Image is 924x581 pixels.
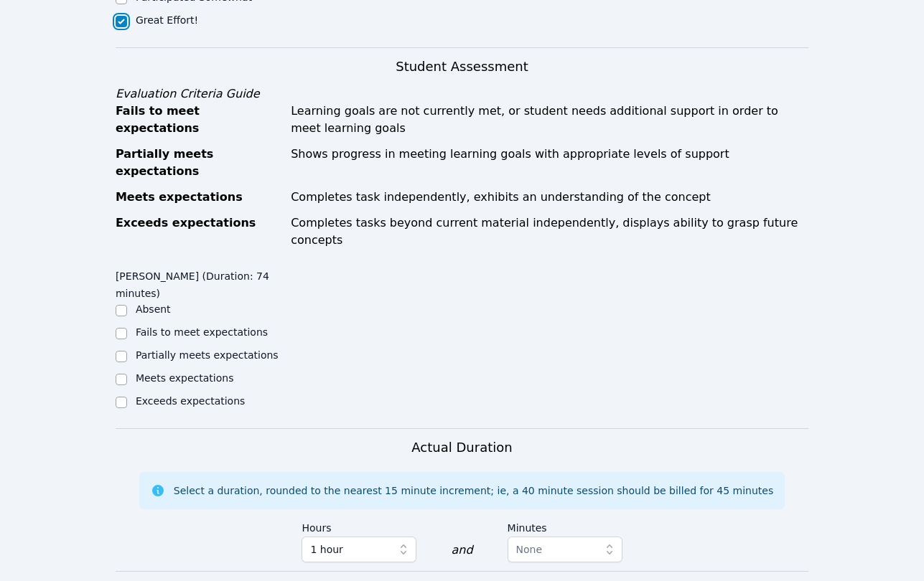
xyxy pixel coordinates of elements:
[310,541,342,558] span: 1 hour
[116,85,808,103] div: Evaluation Criteria Guide
[136,349,279,361] label: Partially meets expectations
[116,146,282,180] div: Partially meets expectations
[116,57,808,77] h3: Student Assessment
[116,103,282,137] div: Fails to meet expectations
[508,537,622,562] button: None
[136,372,234,384] label: Meets expectations
[516,544,543,555] span: None
[291,189,808,206] div: Completes task independently, exhibits an understanding of the concept
[291,214,808,249] div: Completes tasks beyond current material independently, displays ability to grasp future concepts
[302,515,416,537] label: Hours
[451,542,472,559] div: and
[291,103,808,137] div: Learning goals are not currently met, or student needs additional support in order to meet learni...
[508,515,622,537] label: Minutes
[136,326,268,338] label: Fails to meet expectations
[411,438,512,458] h3: Actual Duration
[136,14,198,26] label: Great Effort!
[136,303,171,315] label: Absent
[291,146,808,180] div: Shows progress in meeting learning goals with appropriate levels of support
[302,537,416,562] button: 1 hour
[174,483,773,498] div: Select a duration, rounded to the nearest 15 minute increment; ie, a 40 minute session should be ...
[116,214,282,249] div: Exceeds expectations
[116,263,289,302] legend: [PERSON_NAME] (Duration: 74 minutes)
[116,189,282,206] div: Meets expectations
[136,395,245,407] label: Exceeds expectations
